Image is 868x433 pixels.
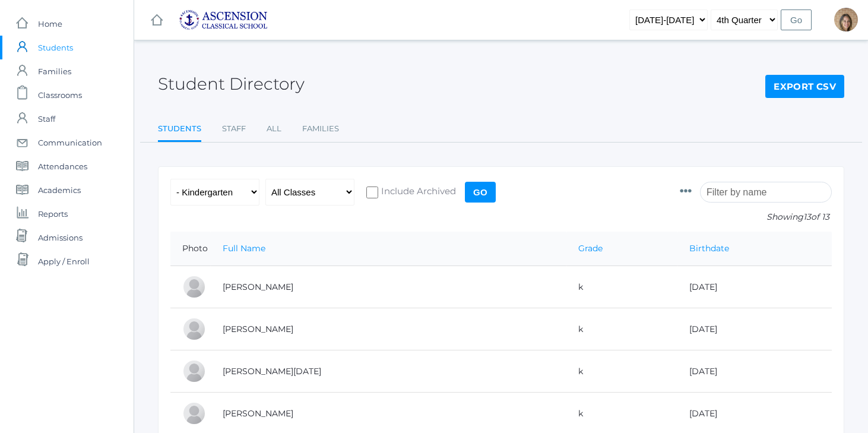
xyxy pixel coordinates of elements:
a: Students [158,117,201,143]
a: Export CSV [765,75,844,99]
div: Evelyn Davis [182,402,206,425]
h2: Student Directory [158,75,305,93]
span: Reports [38,202,68,226]
span: Apply / Enroll [38,249,90,273]
td: [PERSON_NAME] [211,266,566,308]
a: Families [302,117,339,141]
span: Classrooms [38,83,82,107]
span: Attendances [38,154,87,178]
span: Include Archived [378,185,456,200]
span: 13 [803,211,811,222]
p: Showing of 13 [680,211,832,223]
th: Photo [170,232,211,266]
td: k [566,266,677,308]
div: Noel Chumley [182,359,206,383]
span: Home [38,12,62,36]
a: Birthdate [689,243,729,254]
span: Admissions [38,226,83,249]
td: k [566,350,677,393]
a: Grade [578,243,603,254]
span: Communication [38,131,102,154]
div: Britney Smith [834,8,858,31]
a: Full Name [223,243,265,254]
td: [PERSON_NAME][DATE] [211,350,566,393]
input: Filter by name [700,182,832,203]
a: Staff [222,117,246,141]
td: k [566,308,677,350]
td: [PERSON_NAME] [211,308,566,350]
div: Henry Amos [182,275,206,299]
span: Staff [38,107,55,131]
input: Go [465,182,496,203]
img: ascension-logo-blue-113fc29133de2fb5813e50b71547a291c5fdb7962bf76d49838a2a14a36269ea.jpg [179,10,268,30]
td: [DATE] [677,350,832,393]
input: Include Archived [366,187,378,198]
span: Families [38,59,71,83]
td: [DATE] [677,266,832,308]
span: Students [38,36,73,59]
div: Scarlett Bailey [182,317,206,341]
a: All [267,117,281,141]
td: [DATE] [677,308,832,350]
span: Academics [38,178,81,202]
input: Go [781,10,812,30]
